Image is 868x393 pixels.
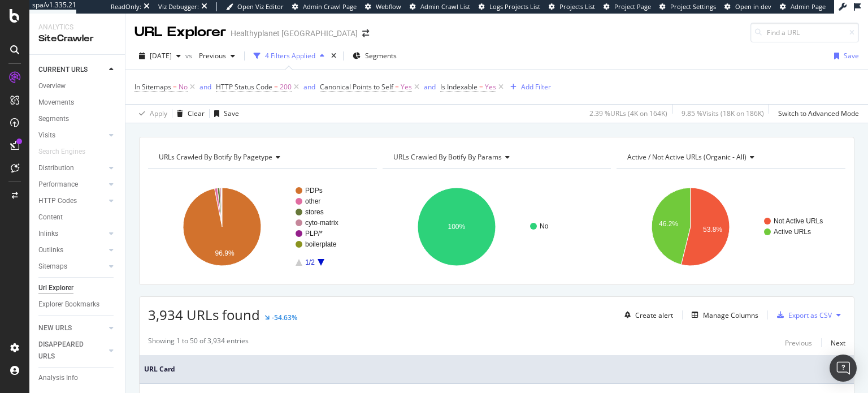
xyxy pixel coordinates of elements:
[38,162,74,174] div: Distribution
[38,80,66,92] div: Overview
[226,2,284,11] a: Open Viz Editor
[38,299,99,310] div: Explorer Bookmarks
[224,109,239,118] div: Save
[38,64,106,76] a: CURRENT URLS
[134,82,171,92] span: In Sitemaps
[635,310,673,320] div: Create alert
[305,230,323,237] text: PLP/*
[830,47,859,65] button: Save
[506,80,551,94] button: Add Filter
[627,152,747,162] span: Active / Not Active URLs (organic - all)
[831,336,845,349] button: Next
[38,244,106,256] a: Outlinks
[362,29,369,37] div: arrow-right-arrow-left
[38,113,69,125] div: Segments
[148,178,374,276] div: A chart.
[670,2,716,11] span: Project Settings
[305,240,337,248] text: boilerplate
[150,109,167,118] div: Apply
[38,211,63,223] div: Content
[303,81,315,92] button: and
[589,109,667,118] div: 2.39 % URLs ( 4K on 164K )
[38,244,63,256] div: Outlinks
[38,195,77,207] div: HTTP Codes
[393,152,502,162] span: URLs Crawled By Botify By params
[682,109,764,118] div: 9.85 % Visits ( 18K on 186K )
[320,82,393,92] span: Canonical Points to Self
[173,82,177,92] span: =
[687,308,758,322] button: Manage Columns
[158,2,199,11] div: Viz Debugger:
[703,310,758,320] div: Manage Columns
[785,338,812,348] div: Previous
[38,228,58,240] div: Inlinks
[778,109,859,118] div: Switch to Advanced Mode
[249,47,329,65] button: 4 Filters Applied
[150,51,172,61] span: 2025 Aug. 4th
[148,336,249,349] div: Showing 1 to 50 of 3,934 entries
[844,51,859,61] div: Save
[38,372,117,384] a: Analysis Info
[194,47,240,65] button: Previous
[305,258,315,266] text: 1/2
[210,105,239,123] button: Save
[134,47,185,65] button: [DATE]
[185,51,194,61] span: vs
[38,282,117,294] a: Url Explorer
[735,2,771,11] span: Open in dev
[703,226,722,234] text: 53.8%
[521,82,551,92] div: Add Filter
[303,2,357,11] span: Admin Crawl Page
[329,50,338,62] div: times
[540,222,549,230] text: No
[38,339,106,362] a: DISAPPEARED URLS
[38,261,106,273] a: Sitemaps
[620,306,673,324] button: Create alert
[659,220,678,228] text: 46.2%
[549,2,595,11] a: Projects List
[774,105,859,123] button: Switch to Advanced Mode
[659,2,716,11] a: Project Settings
[38,372,78,384] div: Analysis Info
[179,79,188,95] span: No
[215,249,235,257] text: 96.9%
[305,219,338,227] text: cyto-matrix
[134,105,167,123] button: Apply
[292,2,357,11] a: Admin Crawl Page
[38,339,96,362] div: DISAPPEARED URLS
[376,2,401,11] span: Webflow
[194,51,226,61] span: Previous
[625,148,835,166] h4: Active / Not Active URLs
[157,148,367,166] h4: URLs Crawled By Botify By pagetype
[305,208,324,216] text: stores
[199,81,211,92] button: and
[38,97,74,109] div: Movements
[365,51,397,61] span: Segments
[479,2,540,11] a: Logs Projects List
[38,129,106,141] a: Visits
[237,2,284,11] span: Open Viz Editor
[38,299,117,310] a: Explorer Bookmarks
[750,23,859,42] input: Find a URL
[617,178,843,276] svg: A chart.
[772,306,832,324] button: Export as CSV
[38,179,78,191] div: Performance
[38,322,72,334] div: NEW URLS
[785,336,812,349] button: Previous
[265,51,315,61] div: 4 Filters Applied
[38,211,117,223] a: Content
[38,129,55,141] div: Visits
[614,2,651,11] span: Project Page
[410,2,470,11] a: Admin Crawl List
[111,2,141,11] div: ReadOnly:
[420,2,470,11] span: Admin Crawl List
[424,81,436,92] button: and
[38,282,73,294] div: Url Explorer
[774,228,811,236] text: Active URLs
[788,310,832,320] div: Export as CSV
[38,97,117,109] a: Movements
[216,82,272,92] span: HTTP Status Code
